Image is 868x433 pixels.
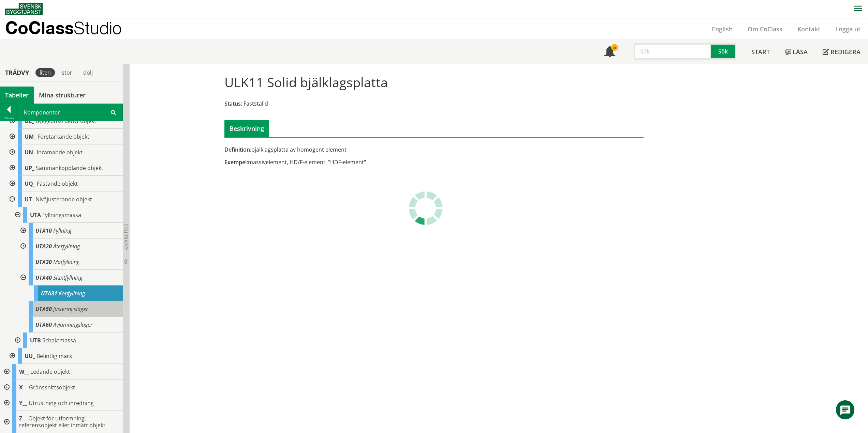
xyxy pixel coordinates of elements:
[790,25,828,33] a: Kontakt
[25,164,34,172] span: UP_
[30,337,41,344] span: UTB
[224,75,388,90] h1: ULK11 Solid bjälklagsplatta
[30,368,70,375] span: Ledande objekt
[53,274,82,281] span: Släntfyllning
[35,321,52,328] span: UTA60
[815,40,868,64] a: Redigera
[793,48,808,56] span: Läsa
[611,44,618,51] div: 5
[409,191,443,225] img: Laddar
[597,40,623,64] a: 5
[777,40,815,64] a: Läsa
[35,243,52,250] span: UTA20
[35,305,52,313] span: UTA50
[19,368,29,375] span: W__
[123,223,129,250] span: Dölj trädvy
[634,43,711,60] input: Sök
[37,149,83,156] span: Inramande objekt
[74,18,122,38] span: Studio
[1,69,33,76] div: Trädvy
[5,24,122,32] p: CoClass
[244,100,268,107] span: Fastställd
[37,180,78,187] span: Fästande objekt
[0,115,17,121] div: Tillbaka
[704,25,740,33] a: English
[35,196,92,203] span: Nivåjusterande objekt
[36,164,103,172] span: Sammankopplande objekt
[25,149,35,156] span: UN_
[53,227,71,234] span: Fyllning
[35,274,52,281] span: UTA40
[19,384,28,391] span: X__
[79,68,97,77] div: dölj
[25,352,35,360] span: UU_
[224,120,269,137] div: Beskrivning
[36,352,72,360] span: Befintlig mark
[53,321,92,328] span: Avjämningslager
[111,109,116,116] span: Sök i tabellen
[35,68,55,77] div: liten
[42,337,76,344] span: Schaktmassa
[25,133,36,140] span: UM_
[53,305,88,313] span: Justeringslager
[25,196,34,203] span: UT_
[751,48,770,56] span: Start
[41,290,57,297] span: UTA31
[35,227,52,234] span: UTA10
[58,68,76,77] div: stor
[711,43,736,60] button: Sök
[19,415,105,429] span: Objekt för utformning, referensobjekt eller inmätt objekt
[42,211,81,219] span: Fyllningsmassa
[224,146,251,153] span: Definition:
[59,290,85,297] span: Konfyllning
[29,384,75,391] span: Gränssnittsobjekt
[740,25,790,33] a: Om CoClass
[604,47,615,58] span: Notifikationer
[53,258,79,266] span: Motfyllning
[224,158,500,166] div: massivelement, HD/F-element, "HDF-element"
[224,146,500,153] div: bjälklagsplatta av homogent element
[30,211,41,219] span: UTA
[830,48,860,56] span: Redigera
[224,158,248,166] span: Exempel:
[38,133,89,140] span: Förstärkande objekt
[828,25,868,33] a: Logga ut
[29,399,94,407] span: Utrustning och inredning
[5,3,43,15] img: Svensk Byggtjänst
[19,415,27,422] span: Z__
[19,399,27,407] span: Y__
[34,87,91,104] a: Mina strukturer
[18,104,122,121] div: Komponenter
[35,258,52,266] span: UTA30
[744,40,777,64] a: Start
[224,100,242,107] span: Status:
[25,180,35,187] span: UQ_
[5,18,136,40] a: CoClassStudio
[53,243,80,250] span: Återfyllning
